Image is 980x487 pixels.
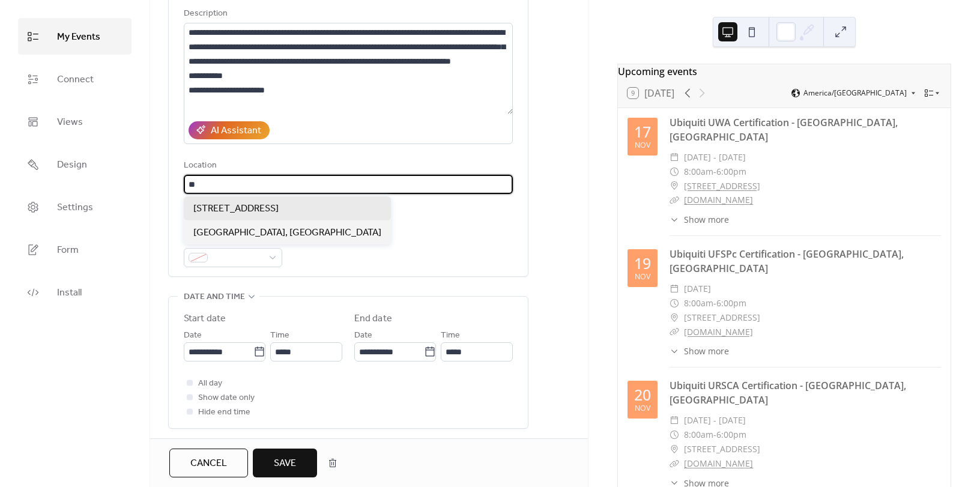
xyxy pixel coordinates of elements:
a: [DOMAIN_NAME] [684,326,753,337]
span: Show more [684,345,729,357]
span: 6:00pm [716,296,746,310]
a: Form [18,231,132,268]
span: - [713,428,716,442]
span: [STREET_ADDRESS] [193,202,279,216]
span: Install [57,283,82,302]
span: 8:00am [684,428,713,442]
a: [STREET_ADDRESS] [684,179,760,193]
span: 8:00am [684,165,713,179]
a: [DOMAIN_NAME] [684,194,753,205]
span: - [713,296,716,310]
div: Upcoming events [618,64,951,79]
span: [DATE] [684,282,711,296]
div: Event color [184,232,280,246]
div: Nov [635,142,650,150]
a: Connect [18,61,132,97]
span: [STREET_ADDRESS] [684,310,760,325]
span: Time [270,328,289,343]
div: Nov [635,405,650,413]
span: Date [354,328,372,343]
a: Ubiquiti URSCA Certification - [GEOGRAPHIC_DATA], [GEOGRAPHIC_DATA] [670,379,906,407]
div: ​ [670,456,679,471]
div: 19 [634,256,651,271]
a: Settings [18,189,132,225]
div: ​ [670,345,679,357]
span: Design [57,156,87,174]
div: 20 [634,387,651,402]
span: All day [198,377,222,391]
a: Design [18,146,132,183]
div: ​ [670,150,679,165]
span: America/[GEOGRAPHIC_DATA] [803,89,907,97]
span: My Events [57,28,100,46]
span: Views [57,113,83,132]
span: [STREET_ADDRESS] [684,442,760,456]
div: ​ [670,179,679,193]
div: AI Assistant [211,124,261,138]
span: Save [274,456,296,471]
div: ​ [670,310,679,325]
span: Date and time [184,290,245,304]
span: 6:00pm [716,165,746,179]
div: Nov [635,273,650,281]
a: Views [18,103,132,140]
div: ​ [670,213,679,226]
span: 8:00am [684,296,713,310]
div: Start date [184,312,226,326]
button: AI Assistant [189,121,270,139]
a: [DOMAIN_NAME] [684,458,753,469]
button: Cancel [169,449,248,477]
span: Show more [684,213,729,226]
a: Ubiquiti UFSPc Certification - [GEOGRAPHIC_DATA], [GEOGRAPHIC_DATA] [670,247,904,275]
div: 17 [634,124,651,139]
button: ​Show more [670,345,729,357]
div: ​ [670,193,679,207]
div: ​ [670,413,679,428]
button: ​Show more [670,213,729,226]
a: Ubiquiti UWA Certification - [GEOGRAPHIC_DATA], [GEOGRAPHIC_DATA] [670,116,898,144]
span: Show date only [198,391,255,405]
span: Time [441,328,460,343]
button: Save [253,449,317,477]
div: ​ [670,442,679,456]
div: ​ [670,282,679,296]
div: Description [184,7,510,21]
div: End date [354,312,392,326]
span: Cancel [190,456,227,471]
span: [GEOGRAPHIC_DATA], [GEOGRAPHIC_DATA] [193,226,381,240]
span: [DATE] - [DATE] [684,150,746,165]
div: ​ [670,428,679,442]
span: Date [184,328,202,343]
div: ​ [670,325,679,339]
div: ​ [670,296,679,310]
div: Location [184,159,510,173]
div: ​ [670,165,679,179]
span: [DATE] - [DATE] [684,413,746,428]
a: My Events [18,18,132,55]
span: Connect [57,70,94,89]
span: Form [57,241,79,259]
span: 6:00pm [716,428,746,442]
a: Install [18,274,132,310]
span: - [713,165,716,179]
span: Settings [57,198,93,217]
span: Hide end time [198,405,250,420]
